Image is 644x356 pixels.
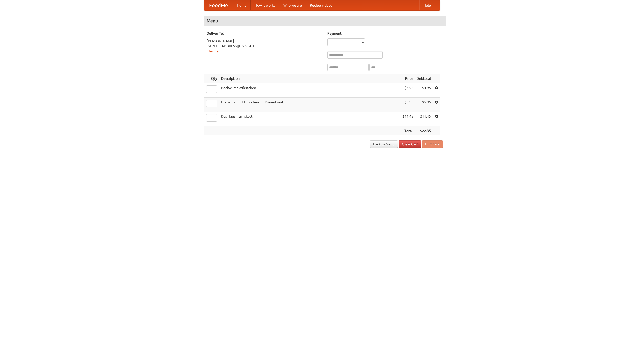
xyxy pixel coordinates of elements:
[370,140,398,148] a: Back to Menu
[204,0,233,10] a: FoodMe
[219,98,400,112] td: Bratwurst mit Brötchen und Sauerkraut
[415,98,433,112] td: $5.95
[219,74,400,83] th: Description
[327,31,443,36] h5: Payment:
[400,98,415,112] td: $5.95
[219,83,400,98] td: Bockwurst Würstchen
[233,0,251,10] a: Home
[419,0,435,10] a: Help
[207,44,322,49] div: [STREET_ADDRESS][US_STATE]
[219,112,400,126] td: Das Hausmannskost
[415,83,433,98] td: $4.95
[415,126,433,136] th: $22.35
[207,38,322,44] div: [PERSON_NAME]
[400,83,415,98] td: $4.95
[422,140,443,148] button: Purchase
[400,74,415,83] th: Price
[399,140,421,148] a: Clear Cart
[400,112,415,126] td: $11.45
[415,74,433,83] th: Subtotal
[251,0,279,10] a: How it works
[279,0,306,10] a: Who we are
[306,0,336,10] a: Recipe videos
[400,126,415,136] th: Total:
[415,112,433,126] td: $11.45
[207,31,322,36] h5: Deliver To:
[204,16,446,26] h4: Menu
[207,49,219,53] a: Change
[204,74,219,83] th: Qty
